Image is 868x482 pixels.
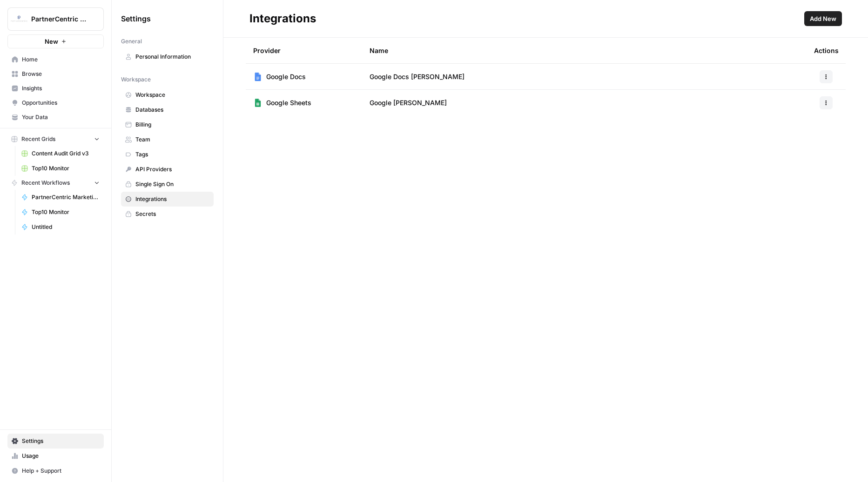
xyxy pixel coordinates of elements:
[22,84,100,93] span: Insights
[135,165,209,174] span: API Providers
[253,98,262,107] img: Google Sheets
[253,38,281,63] div: Provider
[7,176,104,190] button: Recent Workflows
[7,132,104,146] button: Recent Grids
[121,207,214,221] a: Secrets
[370,98,447,107] span: Google [PERSON_NAME]
[266,98,311,107] span: Google Sheets
[7,434,104,449] a: Settings
[135,150,209,159] span: Tags
[21,179,70,187] span: Recent Workflows
[121,177,214,192] a: Single Sign On
[810,14,836,23] span: Add New
[121,13,151,24] span: Settings
[249,11,316,26] div: Integrations
[121,192,214,207] a: Integrations
[121,117,214,132] a: Billing
[31,14,87,24] span: PartnerCentric Sales Tools
[135,135,209,144] span: Team
[21,135,55,143] span: Recent Grids
[32,223,100,231] span: Untitled
[22,437,100,445] span: Settings
[135,195,209,203] span: Integrations
[135,120,209,129] span: Billing
[22,113,100,121] span: Your Data
[7,463,104,478] button: Help + Support
[121,49,214,64] a: Personal Information
[121,147,214,162] a: Tags
[121,37,142,46] span: General
[370,72,464,81] span: Google Docs [PERSON_NAME]
[22,70,100,78] span: Browse
[121,102,214,117] a: Databases
[32,208,100,216] span: Top10 Monitor
[7,95,104,110] a: Opportunities
[7,110,104,125] a: Your Data
[32,164,100,173] span: Top10 Monitor
[7,7,104,31] button: Workspace: PartnerCentric Sales Tools
[7,34,104,48] button: New
[814,38,839,63] div: Actions
[45,37,58,46] span: New
[7,67,104,81] a: Browse
[804,11,842,26] button: Add New
[135,53,209,61] span: Personal Information
[266,72,306,81] span: Google Docs
[121,132,214,147] a: Team
[135,180,209,188] span: Single Sign On
[32,149,100,158] span: Content Audit Grid v3
[253,72,262,81] img: Google Docs
[17,146,104,161] a: Content Audit Grid v3
[135,91,209,99] span: Workspace
[22,99,100,107] span: Opportunities
[7,81,104,96] a: Insights
[11,11,27,27] img: PartnerCentric Sales Tools Logo
[17,161,104,176] a: Top10 Monitor
[135,106,209,114] span: Databases
[7,449,104,463] a: Usage
[22,55,100,64] span: Home
[32,193,100,201] span: PartnerCentric Marketing Report Agent
[17,205,104,220] a: Top10 Monitor
[370,38,799,63] div: Name
[121,162,214,177] a: API Providers
[121,87,214,102] a: Workspace
[17,220,104,234] a: Untitled
[17,190,104,205] a: PartnerCentric Marketing Report Agent
[135,210,209,218] span: Secrets
[22,467,100,475] span: Help + Support
[121,75,151,84] span: Workspace
[22,452,100,460] span: Usage
[7,52,104,67] a: Home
